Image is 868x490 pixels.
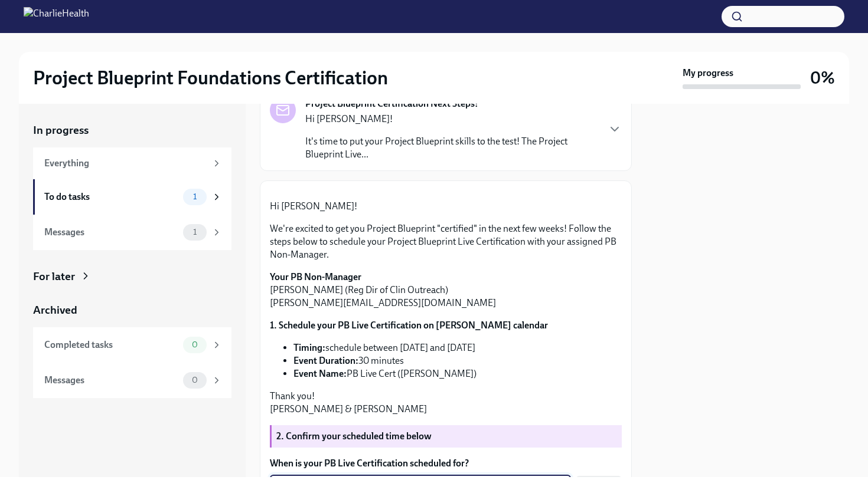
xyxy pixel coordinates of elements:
p: We're excited to get you Project Blueprint "certified" in the next few weeks! Follow the steps be... [270,222,622,261]
a: Completed tasks0 [33,327,231,363]
div: Everything [44,157,207,170]
strong: 1. Schedule your PB Live Certification on [PERSON_NAME] calendar [270,320,548,331]
span: 1 [186,192,204,201]
p: Hi [PERSON_NAME]! [305,113,598,126]
div: For later [33,269,75,284]
div: Messages [44,226,178,239]
li: 30 minutes [293,354,622,367]
img: CharlieHealth [24,7,89,26]
a: To do tasks1 [33,179,231,215]
p: Hi [PERSON_NAME]! [270,200,622,213]
strong: Event Name: [293,368,347,379]
div: Messages [44,374,178,387]
strong: Your PB Non-Manager [270,271,361,282]
a: Everything [33,147,231,179]
a: In progress [33,123,231,138]
p: Thank you! [PERSON_NAME] & [PERSON_NAME] [270,390,622,416]
strong: Project Blueprint Certification Next Steps! [305,97,478,110]
div: Completed tasks [44,338,178,351]
strong: My progress [683,67,733,80]
p: It's time to put your Project Blueprint skills to the test! The Project Blueprint Live... [305,135,598,161]
h3: 0% [810,67,835,88]
a: Messages1 [33,215,231,250]
span: 0 [185,340,205,349]
a: For later [33,269,231,284]
strong: Timing: [293,342,325,353]
strong: 2. Confirm your scheduled time below [276,430,432,442]
span: 1 [186,228,204,236]
li: PB Live Cert ([PERSON_NAME]) [293,367,622,380]
p: [PERSON_NAME] (Reg Dir of Clin Outreach) [PERSON_NAME][EMAIL_ADDRESS][DOMAIN_NAME] [270,271,622,310]
a: Archived [33,302,231,318]
li: schedule between [DATE] and [DATE] [293,341,622,354]
a: Messages0 [33,363,231,398]
div: To do tasks [44,190,178,203]
span: 0 [185,376,205,384]
h2: Project Blueprint Foundations Certification [33,66,388,90]
label: When is your PB Live Certification scheduled for? [270,457,622,470]
strong: Event Duration: [293,355,358,366]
